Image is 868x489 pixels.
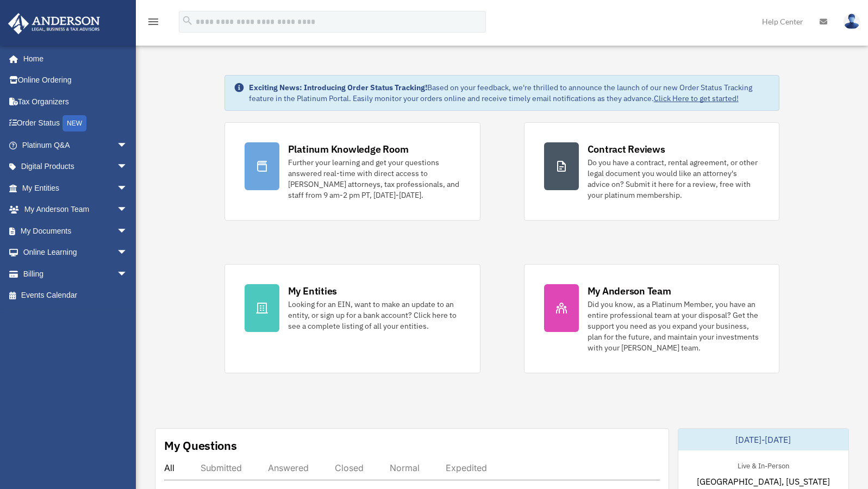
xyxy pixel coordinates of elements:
[63,115,86,131] div: NEW
[224,264,480,373] a: My Entities Looking for an EIN, want to make an update to an entity, or sign up for a bank accoun...
[288,142,409,156] div: Platinum Knowledge Room
[117,242,139,264] span: arrow_drop_down
[147,19,160,28] a: menu
[268,462,309,473] div: Answered
[164,437,237,454] div: My Questions
[8,70,144,91] a: Online Ordering
[5,13,103,34] img: Anderson Advisors Platinum Portal
[446,462,487,473] div: Expedited
[8,91,144,112] a: Tax Organizers
[8,220,144,242] a: My Documentsarrow_drop_down
[697,475,830,488] span: [GEOGRAPHIC_DATA], [US_STATE]
[588,284,671,298] div: My Anderson Team
[8,177,144,199] a: My Entitiesarrow_drop_down
[117,134,139,156] span: arrow_drop_down
[729,459,798,471] div: Live & In-Person
[201,462,242,473] div: Submitted
[164,462,174,473] div: All
[8,134,144,156] a: Platinum Q&Aarrow_drop_down
[390,462,420,473] div: Normal
[8,263,144,285] a: Billingarrow_drop_down
[8,156,144,178] a: Digital Productsarrow_drop_down
[288,284,337,298] div: My Entities
[117,156,139,178] span: arrow_drop_down
[249,82,771,104] div: Based on your feedback, we're thrilled to announce the launch of our new Order Status Tracking fe...
[117,220,139,242] span: arrow_drop_down
[654,93,739,103] a: Click Here to get started!
[288,157,460,200] div: Further your learning and get your questions answered real-time with direct access to [PERSON_NAM...
[117,177,139,199] span: arrow_drop_down
[182,15,193,27] i: search
[524,122,780,221] a: Contract Reviews Do you have a contract, rental agreement, or other legal document you would like...
[8,242,144,264] a: Online Learningarrow_drop_down
[249,83,427,92] strong: Exciting News: Introducing Order Status Tracking!
[335,462,364,473] div: Closed
[588,299,760,353] div: Did you know, as a Platinum Member, you have an entire professional team at your disposal? Get th...
[8,48,139,70] a: Home
[588,142,665,156] div: Contract Reviews
[8,199,144,221] a: My Anderson Teamarrow_drop_down
[147,15,160,28] i: menu
[224,122,480,221] a: Platinum Knowledge Room Further your learning and get your questions answered real-time with dire...
[117,263,139,285] span: arrow_drop_down
[288,299,460,331] div: Looking for an EIN, want to make an update to an entity, or sign up for a bank account? Click her...
[117,199,139,221] span: arrow_drop_down
[524,264,780,373] a: My Anderson Team Did you know, as a Platinum Member, you have an entire professional team at your...
[588,157,760,200] div: Do you have a contract, rental agreement, or other legal document you would like an attorney's ad...
[8,285,144,306] a: Events Calendar
[678,429,848,450] div: [DATE]-[DATE]
[8,112,144,135] a: Order StatusNEW
[844,14,860,29] img: User Pic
